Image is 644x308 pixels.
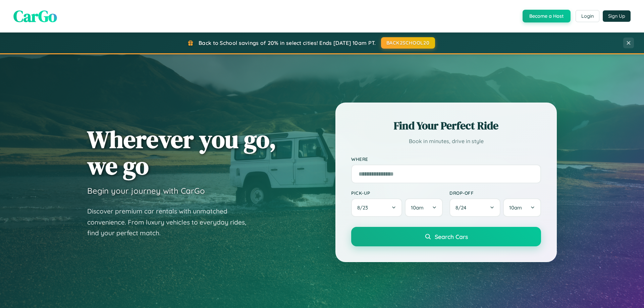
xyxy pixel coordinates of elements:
span: CarGo [13,5,57,27]
label: Drop-off [449,190,541,196]
button: BACK2SCHOOL20 [381,37,435,49]
label: Where [351,156,541,162]
button: 10am [503,198,541,217]
span: 8 / 24 [455,204,470,211]
button: Login [576,10,599,22]
span: Search Cars [435,233,468,240]
span: 10am [509,204,522,211]
h3: Begin your journey with CarGo [87,186,205,196]
h2: Find Your Perfect Ride [351,118,541,133]
button: 8/24 [449,198,500,217]
button: Sign Up [603,10,631,22]
p: Discover premium car rentals with unmatched convenience. From luxury vehicles to everyday rides, ... [87,206,255,239]
p: Book in minutes, drive in style [351,136,541,146]
span: Back to School savings of 20% in select cities! Ends [DATE] 10am PT. [199,40,376,46]
span: 8 / 23 [357,204,371,211]
button: Search Cars [351,227,541,246]
button: 8/23 [351,198,402,217]
button: 10am [405,198,443,217]
span: 10am [411,204,424,211]
button: Become a Host [523,10,571,22]
h1: Wherever you go, we go [87,126,276,179]
label: Pick-up [351,190,443,196]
